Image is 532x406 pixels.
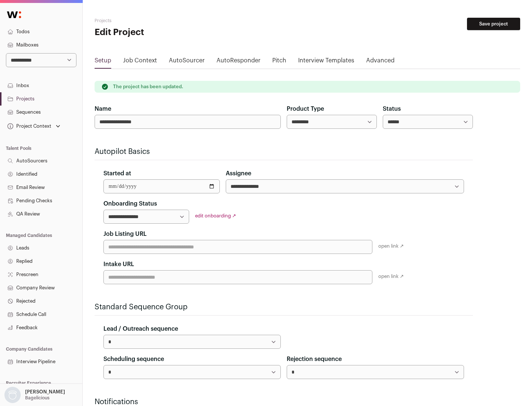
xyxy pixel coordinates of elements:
button: Save project [467,18,520,30]
div: Project Context [6,123,51,129]
p: [PERSON_NAME] [25,389,65,395]
a: Interview Templates [298,56,354,68]
img: Wellfound [3,7,25,22]
label: Started at [103,169,131,178]
h1: Edit Project [95,27,236,38]
h2: Projects [95,18,236,24]
a: edit onboarding ↗ [195,213,236,218]
label: Rejection sequence [287,355,342,364]
a: Setup [95,56,111,68]
img: nopic.png [4,387,21,403]
a: AutoResponder [216,56,260,68]
a: Pitch [272,56,286,68]
label: Status [383,104,401,113]
label: Lead / Outreach sequence [103,324,178,333]
label: Scheduling sequence [103,355,164,364]
h2: Standard Sequence Group [95,302,473,312]
p: The project has been updated. [113,84,183,90]
label: Name [95,104,111,113]
label: Product Type [287,104,324,113]
button: Open dropdown [6,121,62,131]
a: Job Context [123,56,157,68]
label: Assignee [226,169,251,178]
label: Onboarding Status [103,199,157,208]
button: Open dropdown [3,387,66,403]
label: Job Listing URL [103,230,147,238]
a: AutoSourcer [169,56,205,68]
h2: Autopilot Basics [95,147,473,157]
label: Intake URL [103,260,134,269]
p: Bagelicious [25,395,50,401]
a: Advanced [366,56,395,68]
